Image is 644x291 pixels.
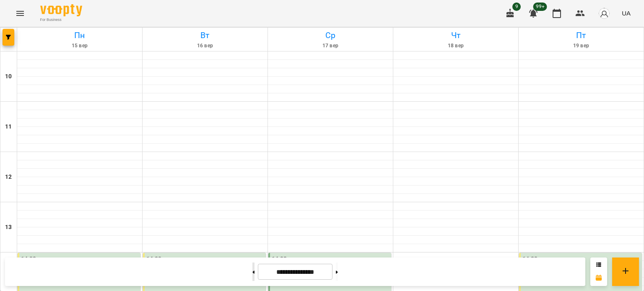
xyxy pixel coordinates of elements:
[5,173,12,182] h6: 12
[40,4,82,16] img: Voopty Logo
[520,29,642,42] h6: Пт
[520,42,642,50] h6: 19 вер
[5,223,12,232] h6: 13
[10,3,30,23] button: Menu
[144,29,266,42] h6: Вт
[18,29,141,42] h6: Пн
[622,9,631,18] span: UA
[5,122,12,131] h6: 11
[533,3,547,11] span: 99+
[598,8,610,19] img: avatar_s.png
[40,17,82,23] span: For Business
[395,29,517,42] h6: Чт
[269,42,392,50] h6: 17 вер
[144,42,266,50] h6: 16 вер
[395,42,517,50] h6: 18 вер
[618,5,634,21] button: UA
[269,29,392,42] h6: Ср
[5,72,12,81] h6: 10
[18,42,141,50] h6: 15 вер
[512,3,521,11] span: 9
